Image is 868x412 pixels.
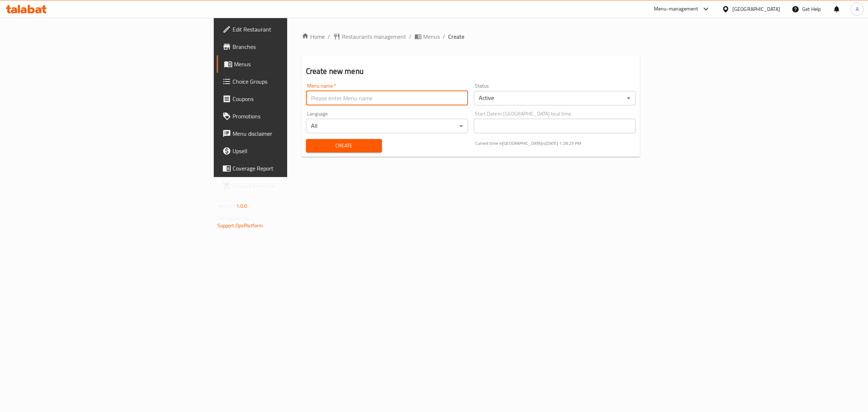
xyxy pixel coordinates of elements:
[217,38,359,55] a: Branches
[217,160,359,177] a: Coverage Report
[732,5,780,13] div: [GEOGRAPHIC_DATA]
[233,129,353,138] span: Menu disclaimer
[233,77,353,86] span: Choice Groups
[217,142,359,160] a: Upsell
[217,214,251,223] span: Get support on:
[306,139,382,152] button: Create
[302,32,640,41] nav: breadcrumb
[233,25,353,34] span: Edit Restaurant
[312,141,376,150] span: Create
[217,55,359,73] a: Menus
[217,73,359,90] a: Choice Groups
[217,21,359,38] a: Edit Restaurant
[475,140,636,147] p: Current time in [GEOGRAPHIC_DATA] is [DATE] 1:28:25 PM
[306,66,636,77] h2: Create new menu
[233,94,353,103] span: Coupons
[654,5,698,13] div: Menu-management
[217,90,359,108] a: Coupons
[443,32,445,41] li: /
[236,201,247,211] span: 1.0.0
[474,91,636,105] div: Active
[217,177,359,194] a: Grocery Checklist
[233,147,353,155] span: Upsell
[414,32,440,41] a: Menus
[217,221,263,230] a: Support.OpsPlatform
[448,32,464,41] span: Create
[856,5,859,13] span: A
[217,108,359,125] a: Promotions
[233,181,353,190] span: Grocery Checklist
[409,32,412,41] li: /
[306,119,468,133] div: All
[233,164,353,173] span: Coverage Report
[217,125,359,142] a: Menu disclaimer
[233,112,353,121] span: Promotions
[333,32,406,41] a: Restaurants management
[306,91,468,105] input: Please enter Menu name
[233,42,353,51] span: Branches
[342,32,406,41] span: Restaurants management
[234,60,353,68] span: Menus
[217,201,235,211] span: Version:
[423,32,440,41] span: Menus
